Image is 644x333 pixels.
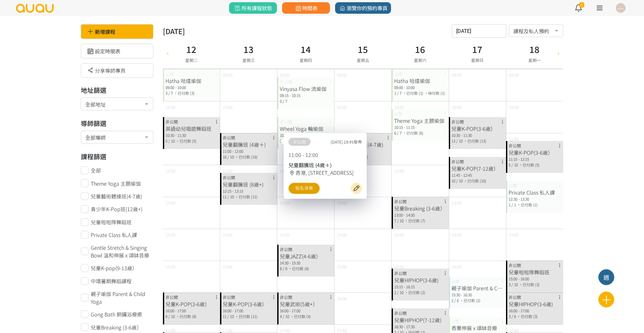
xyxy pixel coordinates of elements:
span: 2 [394,290,396,295]
span: 09:00 [509,72,519,78]
span: 10:00 [509,104,519,110]
span: 全部地址 [85,100,149,107]
span: / 10 [283,314,289,319]
span: 6 [394,130,396,136]
span: 課程及私人預約 [513,26,559,34]
span: 12:00 [223,168,233,174]
a: 時間表 [282,2,330,14]
span: 10:00 [452,104,462,110]
div: 兒童HIPHOP(3-6歲) [509,300,561,308]
div: [DATE] [163,26,185,36]
span: / 6 [454,298,459,303]
div: 兒童K-POP(3-6歲） [165,300,218,308]
div: 13:00 - 14:00 [394,212,446,218]
div: 16:00 - 17:00 [165,308,218,314]
span: 16:00 [337,295,347,301]
span: / 10 [511,282,518,287]
div: 10:30 - 11:30 [165,132,218,138]
div: 兒童K-POP(3-6歲） [223,300,275,308]
span: ，已付款 (11) [235,194,257,199]
div: 英語幼兒唱遊舞蹈班 [165,125,218,132]
span: Theme Yoga 主題瑜伽 [91,180,141,187]
span: 所有課程狀態 [234,4,272,12]
span: 09:00 [452,72,462,78]
div: 親子瑜伽 Parent & Child Yoga [451,284,503,292]
h3: 17 [471,43,484,56]
div: Theme Yoga 主題瑜伽 [394,117,446,124]
div: 兒童K-POP(3-6歲） [509,149,561,156]
span: ，已付款 (11) [235,314,257,319]
span: 非公開 [288,138,310,146]
span: 16 [223,154,226,159]
span: ，已付款 (10) [464,178,486,183]
div: 10:30 - 11:30 [451,132,503,138]
span: 星期五 [357,57,369,63]
span: 11 [223,194,226,199]
span: 中環暑期舞蹈課程 [91,277,132,285]
h3: 16 [414,43,426,56]
span: ，已付款 (4) [290,314,311,319]
h3: 導師篩選 [81,119,153,128]
span: 13 [451,138,455,144]
div: 16:00 - 17:00 [223,308,275,314]
div: 10:30 - 11:30 [280,132,332,138]
span: ，已付款 (7) [404,218,425,223]
span: 1 [394,90,396,96]
span: ，待付款 (1) [424,90,445,96]
div: 16:00 - 17:00 [509,308,561,314]
div: 14:30 - 15:30 [280,260,332,266]
div: 12:15 - 13:15 [223,188,275,194]
span: 13:00 [280,200,290,206]
span: 14:00 [394,232,404,238]
div: 分享導師專頁 [81,63,153,78]
span: 兒童啦啦隊舞蹈班 [91,218,132,226]
div: 09:00 - 10:00 [165,85,218,90]
span: 5 [165,138,167,144]
span: 14:00 [223,232,233,238]
span: ，已付款 (16) [235,154,257,159]
span: 8 [165,314,167,319]
span: ，已付款 (3) [517,314,538,319]
span: 4 [280,314,282,319]
a: 瀏覽你的預約專頁 [335,2,391,14]
div: 10:15 - 11:15 [394,124,446,130]
div: 兒童翻騰班 (4歲＋) [223,141,275,148]
span: ，已付款 (1) [517,202,538,207]
div: 09:00 - 10:00 [394,85,446,90]
h3: 12 [185,43,198,56]
span: 11 [223,314,226,319]
span: [DATE] 19:45發佈 [331,139,362,145]
h3: 15 [357,43,369,56]
span: 3 [509,282,510,287]
span: 11:00 [509,136,519,142]
span: 青少年K-Pop班(12歲+) [91,205,142,213]
div: 09:15 - 10:15 [280,93,332,98]
span: 14:00 [337,232,347,238]
h3: 18 [528,43,541,56]
div: 16:30 - 17:30 [394,324,446,329]
span: 3 [165,90,167,96]
div: Vinyasa Flow 流瑜伽 [280,85,332,93]
div: 15:00 - 16:00 [509,276,561,282]
span: / 7 [397,90,402,96]
span: 5 [509,162,510,167]
span: 15:00 [452,263,462,270]
div: 兒童HIPHOP(3-6歲) [394,276,446,284]
span: 10 [451,178,455,183]
span: 兒童Breaking (3-6歲） [91,323,142,331]
span: 13:00 [452,200,462,206]
div: 兒童武術(5歲+） [280,300,332,308]
span: ，已付款 (8) [176,314,196,319]
span: 14:00 [165,232,175,238]
h3: 課程篩選 [81,152,153,161]
span: 星期四 [300,57,312,63]
span: / 8 [283,266,287,271]
span: 15:00 [337,263,347,270]
span: 8 [280,266,282,271]
span: 14:00 [509,232,519,238]
div: 15:30 - 16:30 [451,292,503,298]
div: 香港, [STREET_ADDRESS] [288,169,362,176]
span: 14:00 [452,232,462,238]
h3: 13 [242,43,255,56]
span: ，已付款 (3) [519,282,540,287]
